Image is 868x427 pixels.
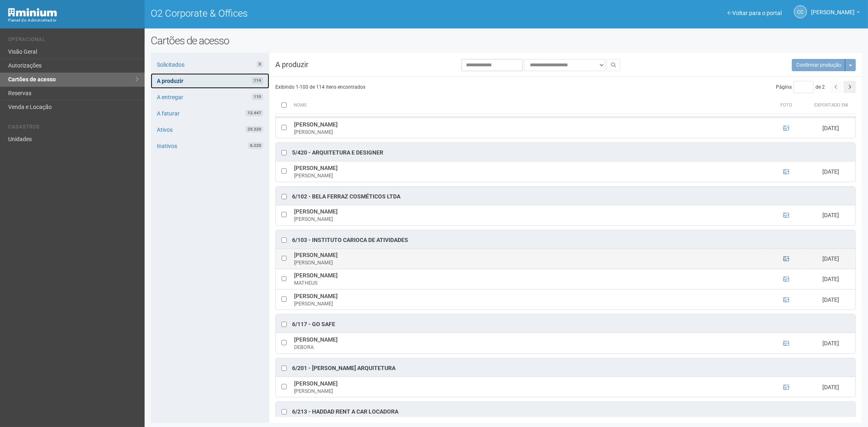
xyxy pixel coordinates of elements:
[269,61,368,68] h3: A produzir
[292,161,766,182] td: [PERSON_NAME]
[8,37,138,45] li: Operacional
[294,129,764,136] div: [PERSON_NAME]
[292,149,383,157] div: 5/420 - Arquitetura e Designer
[776,84,825,90] span: Página de 2
[294,279,764,287] div: MATHEUS
[783,168,789,175] a: Ver foto
[252,77,263,84] span: 114
[292,269,766,289] td: [PERSON_NAME]
[294,300,764,307] div: [PERSON_NAME]
[292,408,398,416] div: 6/213 - HADDAD RENT A CAR LOCADORA
[248,142,263,149] span: 6.220
[294,172,764,179] div: [PERSON_NAME]
[822,212,839,218] span: [DATE]
[822,340,839,346] span: [DATE]
[151,138,269,154] a: Inativos6.220
[257,61,263,68] span: 0
[294,216,764,223] div: [PERSON_NAME]
[822,125,839,131] span: [DATE]
[292,364,396,373] div: 6/201 - [PERSON_NAME] Arquitetura
[814,102,848,108] span: Exportado em
[246,126,263,133] span: 25.320
[151,106,269,121] a: A faturar13.447
[246,110,263,116] span: 13.447
[292,193,400,201] div: 6/102 - BELA FERRAZ COSMÉTICOS LTDA
[151,73,269,89] a: A produzir114
[8,124,138,133] li: Cadastros
[252,94,263,100] span: 110
[783,384,789,390] a: Ver foto
[766,97,807,113] th: Foto
[151,35,862,47] h2: Cartões de acesso
[783,296,789,303] a: Ver foto
[151,57,269,72] a: Solicitados0
[292,205,766,225] td: [PERSON_NAME]
[783,340,789,346] a: Ver foto
[294,259,764,266] div: [PERSON_NAME]
[292,97,766,113] th: Nome
[292,320,335,329] div: 6/117 - Go Safe
[292,248,766,269] td: [PERSON_NAME]
[292,236,408,244] div: 6/103 - INSTITUTO CARIOCA DE ATIVIDADES
[292,289,766,309] td: [PERSON_NAME]
[822,384,839,390] span: [DATE]
[822,276,839,282] span: [DATE]
[292,333,766,353] td: [PERSON_NAME]
[794,5,807,18] a: CC
[727,10,782,16] a: Voltar para o portal
[783,212,789,218] a: Ver foto
[783,255,789,262] a: Ver foto
[275,84,365,90] span: Exibindo 1-100 de 114 itens encontrados
[151,122,269,137] a: Ativos25.320
[151,8,500,19] h1: O2 Corporate & Offices
[783,125,789,131] a: Ver foto
[811,1,855,15] span: Camila Catarina Lima
[811,10,860,17] a: [PERSON_NAME]
[292,118,766,138] td: [PERSON_NAME]
[151,89,269,105] a: A entregar110
[822,168,839,175] span: [DATE]
[294,388,764,395] div: [PERSON_NAME]
[292,377,766,397] td: [PERSON_NAME]
[822,296,839,303] span: [DATE]
[8,8,57,17] img: Minium
[783,276,789,282] a: Ver foto
[822,255,839,262] span: [DATE]
[8,17,138,24] div: Painel do Administrador
[294,344,764,351] div: DEBORA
